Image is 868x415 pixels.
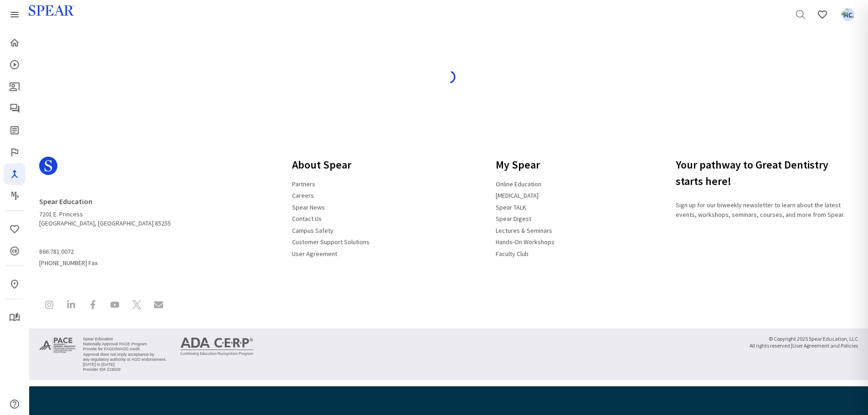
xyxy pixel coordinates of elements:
[837,4,859,26] a: Favorites
[39,336,76,355] img: Approved PACE Program Provider
[180,338,253,356] img: ADA CERP Continuing Education Recognition Program
[792,340,858,351] a: User Agreement and Policies
[4,97,26,119] a: Spear Talk
[790,4,812,26] a: Search
[490,223,558,238] a: Lectures & Seminars
[83,337,167,342] li: Spear Education
[4,76,26,97] a: Patient Education
[4,307,26,328] a: My Study Club
[4,4,26,26] a: Spear Products
[287,223,339,238] a: Campus Safety
[490,176,547,192] a: Online Education
[4,163,26,185] a: Navigator Pro
[490,188,544,203] a: [MEDICAL_DATA]
[83,367,167,372] li: Provider ID# 219029
[812,4,833,26] a: Favorites
[4,119,26,141] a: Spear Digest
[83,295,103,317] a: Spear Education on Facebook
[750,336,858,349] small: © Copyright 2025 Spear Education, LLC All rights reserved |
[61,295,81,317] a: Spear Education on LinkedIn
[4,141,26,163] a: Faculty Club
[442,70,456,84] img: spinner-blue.svg
[4,240,26,262] a: CE Credits
[287,176,321,192] a: Partners
[45,56,852,65] h4: Loading
[39,193,98,210] a: Spear Education
[105,295,125,317] a: Spear Education on YouTube
[287,211,327,226] a: Contact Us
[490,234,560,250] a: Hands-On Workshops
[83,357,167,362] li: any regulatory authority or AGD endorsement.
[4,273,26,295] a: In-Person & Virtual
[676,153,863,193] h3: Your pathway to Great Dentistry starts here!
[39,244,79,260] a: 866.781.0072
[841,8,855,21] img: ...
[39,244,171,267] span: [PHONE_NUMBER] Fax
[287,200,330,215] a: Spear News
[39,157,57,175] svg: Spear Logo
[83,342,167,347] li: Nationally Approval PACE Program
[4,393,26,415] a: Help
[83,352,167,357] li: Approval does not imply acceptance by
[490,153,560,177] h3: My Spear
[4,218,26,240] a: Favorites
[287,246,343,261] a: User Agreement
[39,153,171,186] a: Spear Logo
[490,200,532,215] a: Spear TALK
[490,211,537,226] a: Spear Digest
[287,234,375,250] a: Customer Support Solutions
[4,32,26,54] a: Home
[287,153,375,177] h3: About Spear
[4,185,26,207] a: Masters Program
[39,295,59,317] a: Spear Education on Instagram
[39,193,171,228] address: 7201 E. Princess [GEOGRAPHIC_DATA], [GEOGRAPHIC_DATA] 85255
[490,246,534,261] a: Faculty Club
[83,347,167,352] li: Provide for FAGD/MAGD credit.
[83,362,167,367] li: [DATE] to [DATE]
[149,295,169,317] a: Contact Spear Education
[4,54,26,76] a: Courses
[127,295,147,317] a: Spear Education on X
[287,188,319,203] a: Careers
[676,200,863,220] p: Sign up for our biweekly newsletter to learn about the latest events, workshops, seminars, course...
